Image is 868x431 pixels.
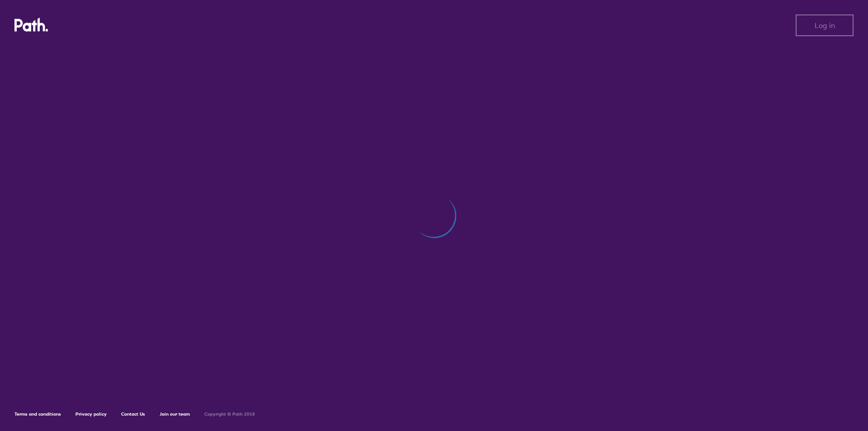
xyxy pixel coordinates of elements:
[14,411,61,417] a: Terms and conditions
[204,412,255,417] h6: Copyright © Path 2018
[160,411,190,417] a: Join our team
[815,21,835,29] span: Log in
[121,411,145,417] a: Contact Us
[75,411,107,417] a: Privacy policy
[796,14,854,36] button: Log in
